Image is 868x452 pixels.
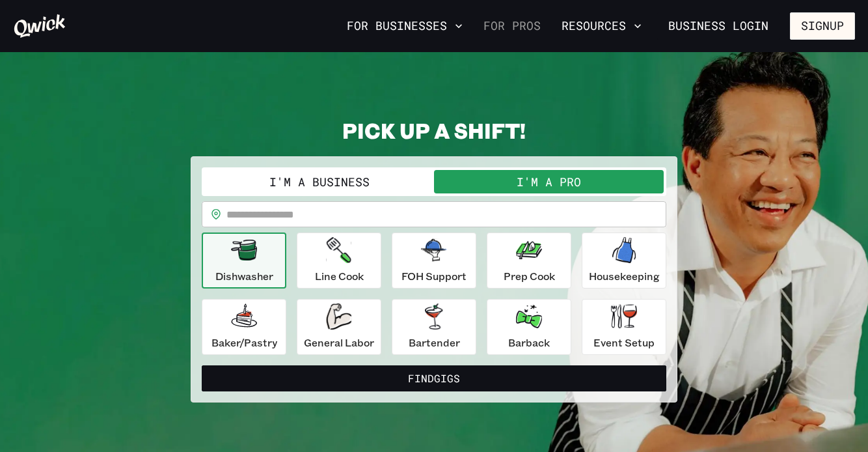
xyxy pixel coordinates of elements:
[508,335,550,350] p: Barback
[202,233,286,289] button: Dishwasher
[202,365,666,391] button: FindGigs
[211,335,277,350] p: Baker/Pastry
[487,233,571,289] button: Prep Cook
[304,335,374,350] p: General Labor
[434,170,664,193] button: I'm a Pro
[504,268,555,284] p: Prep Cook
[297,233,381,289] button: Line Cook
[657,12,780,40] a: Business Login
[593,335,655,350] p: Event Setup
[297,299,381,355] button: General Labor
[392,233,476,289] button: FOH Support
[204,170,434,193] button: I'm a Business
[409,335,460,350] p: Bartender
[315,268,364,284] p: Line Cook
[191,117,677,143] h2: PICK UP A SHIFT!
[342,15,468,37] button: For Businesses
[401,268,467,284] p: FOH Support
[556,15,647,37] button: Resources
[392,299,476,355] button: Bartender
[202,299,286,355] button: Baker/Pastry
[215,268,273,284] p: Dishwasher
[582,233,666,289] button: Housekeeping
[487,299,571,355] button: Barback
[589,268,660,284] p: Housekeeping
[478,15,546,37] a: For Pros
[790,12,855,40] button: Signup
[582,299,666,355] button: Event Setup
